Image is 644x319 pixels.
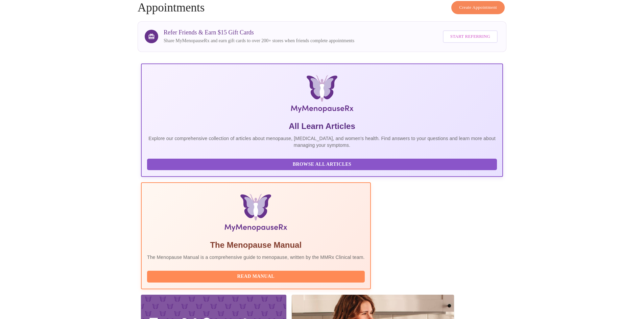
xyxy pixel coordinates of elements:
img: Menopause Manual [182,194,330,234]
p: The Menopause Manual is a comprehensive guide to menopause, written by the MMRx Clinical team. [147,254,365,261]
span: Start Referring [450,33,490,41]
a: Start Referring [441,27,499,46]
h5: The Menopause Manual [147,240,365,250]
span: Read Manual [154,272,358,281]
p: Share MyMenopauseRx and earn gift cards to over 200+ stores when friends complete appointments [164,37,354,44]
img: MyMenopauseRx Logo [201,75,443,115]
p: Explore our comprehensive collection of articles about menopause, [MEDICAL_DATA], and women's hea... [147,135,497,149]
a: Read Manual [147,273,366,279]
button: Read Manual [147,271,365,283]
h5: All Learn Articles [147,121,497,132]
h4: Appointments [138,1,506,15]
span: Browse All Articles [154,160,490,169]
button: Start Referring [443,30,498,43]
span: Create Appointment [459,4,497,11]
a: Browse All Articles [147,161,499,167]
button: Browse All Articles [147,159,497,170]
h3: Refer Friends & Earn $15 Gift Cards [164,29,354,36]
button: Create Appointment [451,1,505,14]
